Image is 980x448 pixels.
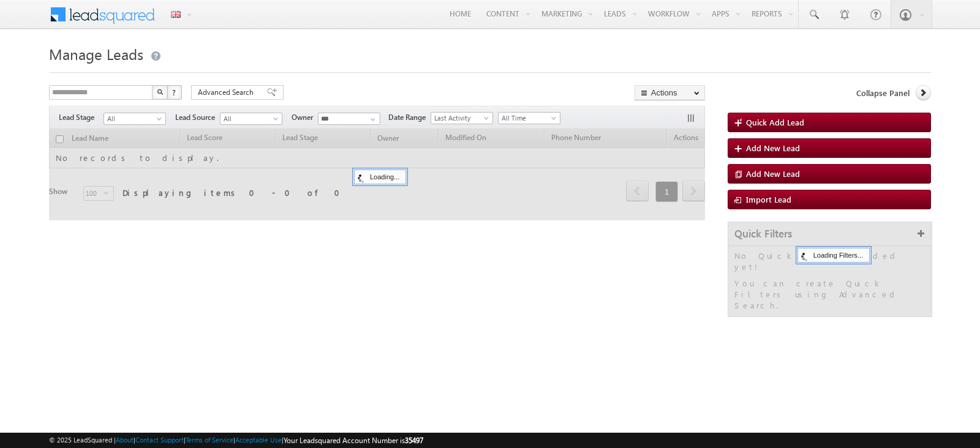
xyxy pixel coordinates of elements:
span: Import Lead [746,194,791,204]
a: About [116,436,134,444]
div: Loading... [354,170,406,184]
a: Show All Items [364,113,379,125]
button: ? [167,85,182,100]
a: All Time [498,112,560,124]
span: Owner [292,112,318,123]
span: Add New Lead [746,168,800,179]
div: Loading Filters... [797,248,870,263]
span: Quick Add Lead [746,117,804,127]
span: All [221,113,279,124]
span: ? [172,87,178,97]
span: Your Leadsquared Account Number is [284,436,423,445]
a: All [104,113,166,125]
span: Last Activity [431,113,489,124]
a: Last Activity [431,112,493,124]
span: © 2025 LeadSquared | | | | | [49,435,423,446]
span: All Time [499,113,557,124]
button: Actions [635,85,705,100]
span: Lead Source [175,112,220,123]
span: All [104,113,162,124]
span: Advanced Search [198,87,257,98]
span: 35497 [405,436,423,445]
a: Acceptable Use [235,436,282,444]
span: Lead Stage [59,112,104,123]
span: Manage Leads [49,44,143,64]
span: Date Range [388,112,431,123]
a: Terms of Service [186,436,233,444]
a: All [220,113,282,125]
span: Add New Lead [746,143,800,153]
span: Collapse Panel [856,88,910,99]
a: Contact Support [135,436,184,444]
img: Search [157,89,163,95]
